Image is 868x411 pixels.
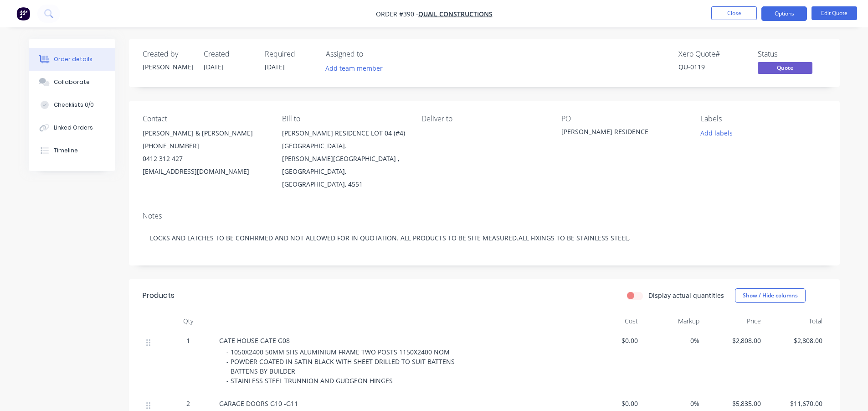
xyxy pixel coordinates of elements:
[143,165,267,178] div: [EMAIL_ADDRESS][DOMAIN_NAME]
[758,62,812,76] button: Quote
[735,288,806,303] button: Show / Hide columns
[758,50,826,58] div: Status
[219,399,298,408] span: GARAGE DOORS G10 -G11
[326,50,417,58] div: Assigned to
[29,94,115,116] button: Checklists 0/0
[54,55,92,63] div: Order details
[376,10,418,18] span: Order #390 -
[584,336,638,345] span: $0.00
[696,127,738,139] button: Add labels
[282,127,407,152] div: [PERSON_NAME] RESIDENCE LOT 04 (#4) [GEOGRAPHIC_DATA].
[645,399,699,408] span: 0%
[143,152,267,165] div: 0412 312 427
[29,48,115,71] button: Order details
[29,116,115,139] button: Linked Orders
[143,50,193,58] div: Created by
[584,399,638,408] span: $0.00
[703,312,765,330] div: Price
[219,336,290,345] span: GATE HOUSE GATE G08
[54,78,90,86] div: Collaborate
[265,50,315,58] div: Required
[54,101,94,109] div: Checklists 0/0
[642,312,703,330] div: Markup
[29,71,115,94] button: Collaborate
[711,6,757,20] button: Close
[701,114,826,123] div: Labels
[282,114,407,123] div: Bill to
[143,127,267,140] div: [PERSON_NAME] & [PERSON_NAME]
[143,62,193,72] div: [PERSON_NAME]
[421,114,546,123] div: Deliver to
[768,336,822,345] span: $2,808.00
[226,348,457,385] span: - 1050X2400 50MM SHS ALUMINIUM FRAME TWO POSTS 1150X2400 NOM - POWDER COATED IN SATIN BLACK WITH ...
[282,127,407,191] div: [PERSON_NAME] RESIDENCE LOT 04 (#4) [GEOGRAPHIC_DATA].[PERSON_NAME][GEOGRAPHIC_DATA] , [GEOGRAPHI...
[143,114,267,123] div: Contact
[765,312,826,330] div: Total
[561,114,686,123] div: PO
[761,6,807,21] button: Options
[54,124,93,132] div: Linked Orders
[143,212,826,220] div: Notes
[282,152,407,191] div: [PERSON_NAME][GEOGRAPHIC_DATA] , [GEOGRAPHIC_DATA], [GEOGRAPHIC_DATA], 4551
[648,291,724,300] label: Display actual quantities
[161,312,216,330] div: Qty
[143,290,175,301] div: Products
[418,10,493,18] a: Quail Constructions
[326,62,388,74] button: Add team member
[143,224,826,252] div: LOCKS AND LATCHES TO BE CONFIRMED AND NOT ALLOWED FOR IN QUOTATION. ALL PRODUCTS TO BE SITE MEASU...
[678,62,747,72] div: QU-0119
[812,6,857,20] button: Edit Quote
[320,62,387,74] button: Add team member
[204,62,224,71] span: [DATE]
[265,62,285,71] span: [DATE]
[707,336,761,345] span: $2,808.00
[758,62,812,73] span: Quote
[186,336,190,345] span: 1
[54,146,78,155] div: Timeline
[16,7,30,21] img: Factory
[768,399,822,408] span: $11,670.00
[204,50,254,58] div: Created
[580,312,642,330] div: Cost
[186,399,190,408] span: 2
[143,127,267,178] div: [PERSON_NAME] & [PERSON_NAME][PHONE_NUMBER]0412 312 427[EMAIL_ADDRESS][DOMAIN_NAME]
[143,140,267,152] div: [PHONE_NUMBER]
[29,139,115,162] button: Timeline
[645,336,699,345] span: 0%
[678,50,747,58] div: Xero Quote #
[561,127,675,140] div: [PERSON_NAME] RESIDENCE
[707,399,761,408] span: $5,835.00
